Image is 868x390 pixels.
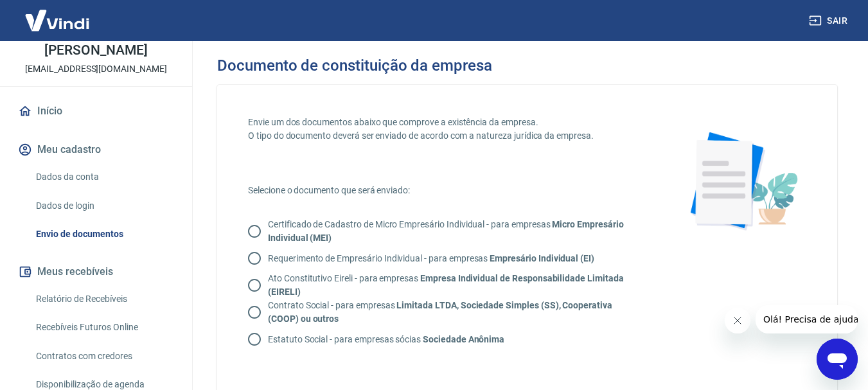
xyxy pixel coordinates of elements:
[31,286,177,312] a: Relatório de Recebíveis
[248,184,647,197] p: Selecione o documento que será enviado:
[756,305,858,333] iframe: Mensagem da empresa
[31,164,177,190] a: Dados da conta
[268,219,624,243] strong: Micro Empresário Individual (MEI)
[268,333,504,346] p: Estatuto Social - para empresas sócias
[31,193,177,219] a: Dados de login
[268,252,594,265] p: Requerimento de Empresário Individual - para empresas
[490,253,594,263] strong: Empresário Individual (EI)
[8,9,108,19] span: Olá! Precisa de ajuda?
[217,57,492,75] h3: Documento de constituição da empresa
[268,272,637,299] p: Ato Constitutivo Eireli - para empresas
[817,339,858,380] iframe: Botão para abrir a janela de mensagens
[678,116,806,244] img: foto-documento-flower.19a65ad63fe92b90d685.png
[31,314,177,341] a: Recebíveis Futuros Online
[31,343,177,369] a: Contratos com credores
[268,218,637,245] p: Certificado de Cadastro de Micro Empresário Individual - para empresas
[248,116,647,129] p: Envie um dos documentos abaixo que comprove a existência da empresa.
[15,1,99,40] img: Vindi
[725,308,750,333] iframe: Fechar mensagem
[15,97,177,125] a: Início
[15,136,177,164] button: Meu cadastro
[268,273,624,297] strong: Empresa Individual de Responsabilidade Limitada (EIRELI)
[31,221,177,247] a: Envio de documentos
[423,334,504,344] strong: Sociedade Anônima
[268,299,637,326] p: Contrato Social - para empresas
[806,9,853,33] button: Sair
[15,258,177,286] button: Meus recebíveis
[25,62,167,76] p: [EMAIL_ADDRESS][DOMAIN_NAME]
[268,300,612,324] strong: Limitada LTDA, Sociedade Simples (SS), Cooperativa (COOP) ou outros
[248,129,647,143] p: O tipo do documento deverá ser enviado de acordo com a natureza jurídica da empresa.
[44,44,147,57] p: [PERSON_NAME]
